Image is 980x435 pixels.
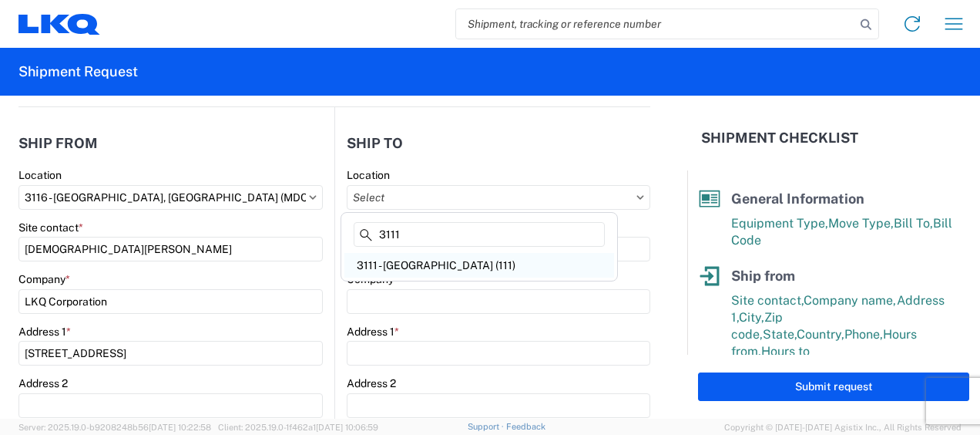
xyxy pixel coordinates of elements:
h2: Shipment Request [18,62,138,81]
input: Select [347,185,650,210]
span: Move Type, [828,216,894,231]
span: Client: 2025.19.0-1f462a1 [218,423,378,432]
h2: Shipment Checklist [701,129,858,147]
span: Site contact, [731,293,804,308]
span: Phone, [844,327,883,342]
input: Shipment, tracking or reference number [456,9,855,39]
button: Submit request [698,373,969,401]
span: [DATE] 10:06:59 [316,423,378,432]
span: [DATE] 10:22:58 [149,423,211,432]
div: 3111 - [GEOGRAPHIC_DATA] (111) [344,253,614,278]
span: Company name, [804,293,897,308]
span: Server: 2025.19.0-b9208248b56 [18,423,211,432]
label: Site contact [18,221,83,234]
span: Country, [797,327,844,342]
span: State, [763,327,797,342]
label: Location [18,168,62,182]
label: Address 2 [18,376,68,390]
h2: Ship from [18,136,98,151]
label: Address 1 [18,325,71,339]
label: Location [347,168,390,182]
span: Ship from [731,268,795,284]
label: Address 2 [347,376,396,390]
span: City, [739,310,764,325]
a: Support [468,422,506,431]
input: Select [18,185,323,210]
span: Equipment Type, [731,216,828,231]
label: Company [18,272,70,286]
span: Hours to [761,344,810,359]
span: General Information [731,191,864,207]
h2: Ship to [347,136,403,151]
span: Bill To, [894,216,933,231]
label: Address 1 [347,325,399,339]
span: Copyright © [DATE]-[DATE] Agistix Inc., All Rights Reserved [724,420,962,434]
a: Feedback [506,422,545,431]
